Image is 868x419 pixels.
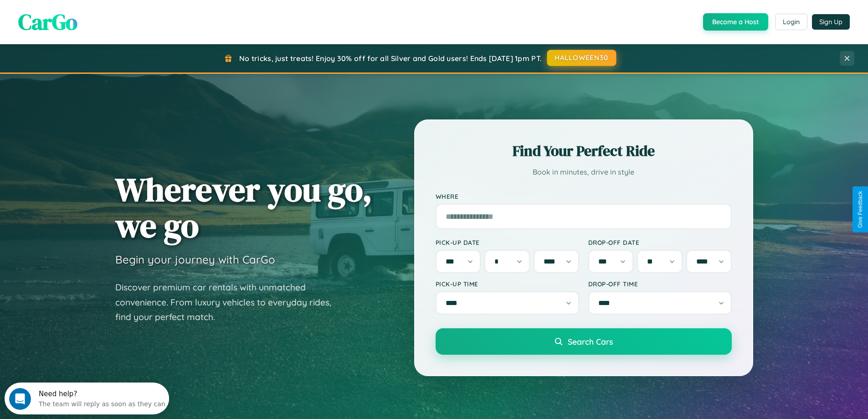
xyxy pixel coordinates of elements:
[547,50,616,66] button: HALLOWEEN30
[9,388,31,410] iframe: Intercom live chat
[4,4,169,29] div: Open Intercom Messenger
[18,7,77,37] span: CarGo
[436,280,579,288] label: Pick-up Time
[34,8,161,15] div: Need help?
[115,280,343,325] p: Discover premium car rentals with unmatched convenience. From luxury vehicles to everyday rides, ...
[588,238,732,246] label: Drop-off Date
[588,280,732,288] label: Drop-off Time
[857,191,863,228] div: Give Feedback
[436,166,732,179] p: Book in minutes, drive in style
[436,192,732,200] label: Where
[775,14,807,30] button: Login
[436,328,732,355] button: Search Cars
[239,54,542,63] span: No tricks, just treats! Enjoy 30% off for all Silver and Gold users! Ends [DATE] 1pm PT.
[812,14,850,30] button: Sign Up
[568,336,613,347] span: Search Cars
[115,171,372,243] h1: Wherever you go, we go
[703,13,768,31] button: Become a Host
[115,253,275,266] h3: Begin your journey with CarGo
[5,383,169,414] iframe: Intercom live chat discovery launcher
[436,238,579,246] label: Pick-up Date
[436,141,732,161] h2: Find Your Perfect Ride
[34,15,161,25] div: The team will reply as soon as they can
